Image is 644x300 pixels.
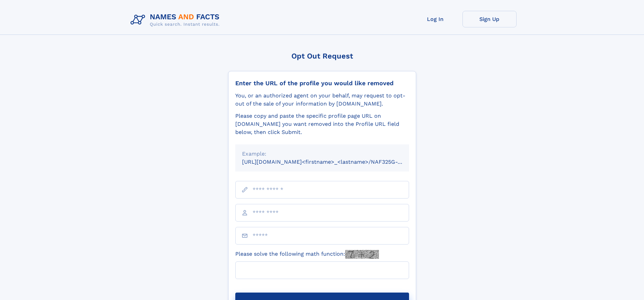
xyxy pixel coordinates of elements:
[128,11,225,29] img: Logo Names and Facts
[228,52,416,60] div: Opt Out Request
[242,150,402,158] div: Example:
[235,112,409,136] div: Please copy and paste the specific profile page URL on [DOMAIN_NAME] you want removed into the Pr...
[462,11,517,27] a: Sign Up
[408,11,462,27] a: Log In
[242,159,422,165] small: [URL][DOMAIN_NAME]<firstname>_<lastname>/NAF325G-xxxxxxxx
[235,79,409,87] div: Enter the URL of the profile you would like removed
[235,92,409,108] div: You, or an authorized agent on your behalf, may request to opt-out of the sale of your informatio...
[235,250,379,259] label: Please solve the following math function:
